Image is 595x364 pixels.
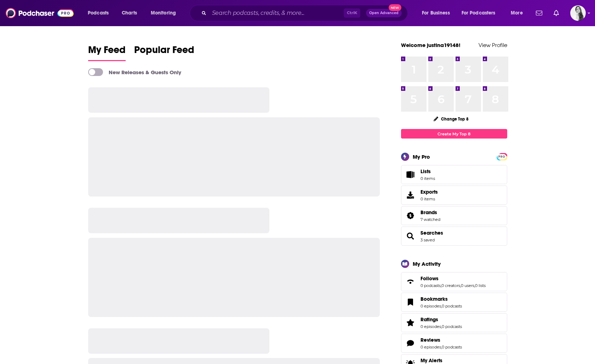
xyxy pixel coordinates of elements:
[404,277,418,287] a: Follows
[401,313,507,332] span: Ratings
[88,44,126,61] a: My Feed
[404,170,418,180] span: Lists
[404,211,418,221] a: Brands
[420,345,441,350] a: 0 episodes
[404,190,418,200] span: Exports
[420,296,462,302] a: Bookmarks
[420,209,437,216] span: Brands
[570,5,586,21] button: Show profile menu
[401,206,507,225] span: Brands
[460,283,461,288] span: ,
[420,337,440,343] span: Reviews
[151,8,176,18] span: Monitoring
[457,7,506,19] button: open menu
[420,316,462,323] a: Ratings
[475,283,486,288] a: 0 lists
[420,304,441,309] a: 0 episodes
[441,304,442,309] span: ,
[369,11,399,15] span: Open Advanced
[117,7,141,19] a: Charts
[413,260,441,267] div: My Activity
[420,168,431,175] span: Lists
[506,7,532,19] button: open menu
[420,337,462,343] a: Reviews
[134,44,194,61] a: Popular Feed
[420,357,442,364] span: My Alerts
[404,231,418,241] a: Searches
[401,334,507,353] span: Reviews
[570,5,586,21] span: Logged in as justina19148
[479,42,507,48] a: View Profile
[511,8,523,18] span: More
[209,7,344,19] input: Search podcasts, credits, & more...
[134,44,194,60] span: Popular Feed
[401,129,507,139] a: Create My Top 8
[344,8,360,18] span: Ctrl K
[442,304,462,309] a: 0 podcasts
[441,283,441,288] span: ,
[6,6,74,20] img: Podchaser - Follow, Share and Rate Podcasts
[401,227,507,246] span: Searches
[422,8,450,18] span: For Business
[420,237,435,242] a: 3 saved
[420,189,438,195] span: Exports
[420,168,435,175] span: Lists
[420,176,435,181] span: 0 items
[88,44,126,60] span: My Feed
[366,9,402,17] button: Open AdvancedNew
[88,68,181,76] a: New Releases & Guests Only
[401,42,460,48] a: Welcome justina19148!
[413,153,430,160] div: My Pro
[146,7,185,19] button: open menu
[420,275,486,282] a: Follows
[442,324,462,329] a: 0 podcasts
[420,230,443,236] a: Searches
[401,186,507,205] a: Exports
[420,217,440,222] a: 7 watched
[441,324,442,329] span: ,
[420,283,441,288] a: 0 podcasts
[462,8,496,18] span: For Podcasters
[551,7,562,19] a: Show notifications dropdown
[122,8,137,18] span: Charts
[196,5,414,21] div: Search podcasts, credits, & more...
[474,283,475,288] span: ,
[389,4,401,11] span: New
[420,275,439,282] span: Follows
[429,115,473,123] button: Change Top 8
[420,324,441,329] a: 0 episodes
[441,345,442,350] span: ,
[401,165,507,184] a: Lists
[442,345,462,350] a: 0 podcasts
[420,209,440,216] a: Brands
[420,316,438,323] span: Ratings
[401,293,507,312] span: Bookmarks
[404,297,418,307] a: Bookmarks
[498,154,506,159] a: PRO
[420,296,448,302] span: Bookmarks
[404,338,418,348] a: Reviews
[420,196,438,201] span: 0 items
[88,8,109,18] span: Podcasts
[83,7,118,19] button: open menu
[441,283,460,288] a: 0 creators
[417,7,459,19] button: open menu
[570,5,586,21] img: User Profile
[461,283,474,288] a: 0 users
[533,7,545,19] a: Show notifications dropdown
[401,272,507,291] span: Follows
[404,318,418,328] a: Ratings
